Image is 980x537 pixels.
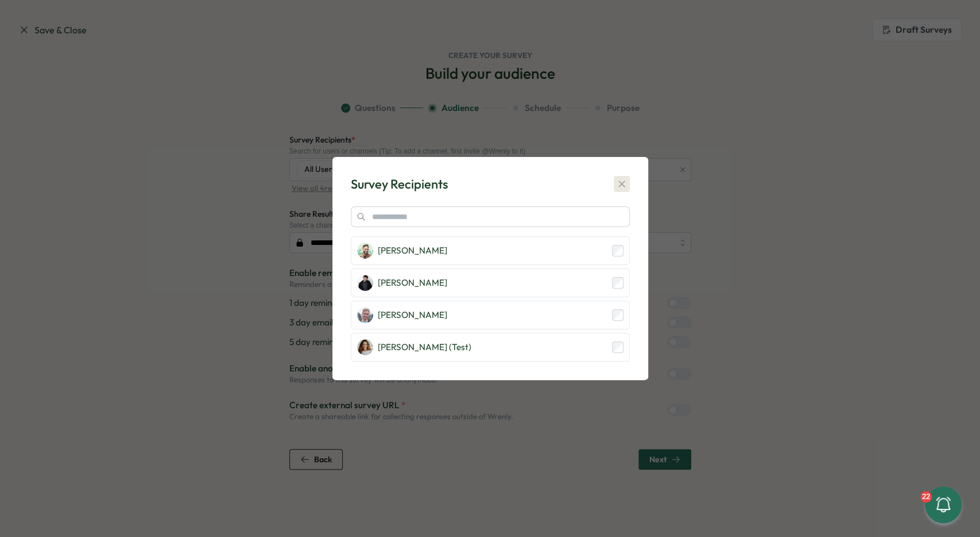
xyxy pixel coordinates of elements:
button: 22 [925,486,962,523]
div: Survey Recipients [351,175,448,193]
img: Mandip Dangol [357,275,373,291]
img: Matthew Brooks [357,307,373,323]
p: [PERSON_NAME] [378,309,447,321]
img: Ali [357,243,373,259]
p: [PERSON_NAME] (Test) [378,341,471,354]
p: [PERSON_NAME] [378,277,447,289]
div: 22 [920,491,932,503]
p: [PERSON_NAME] [378,244,447,257]
img: Patricia (Test) [357,339,373,355]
